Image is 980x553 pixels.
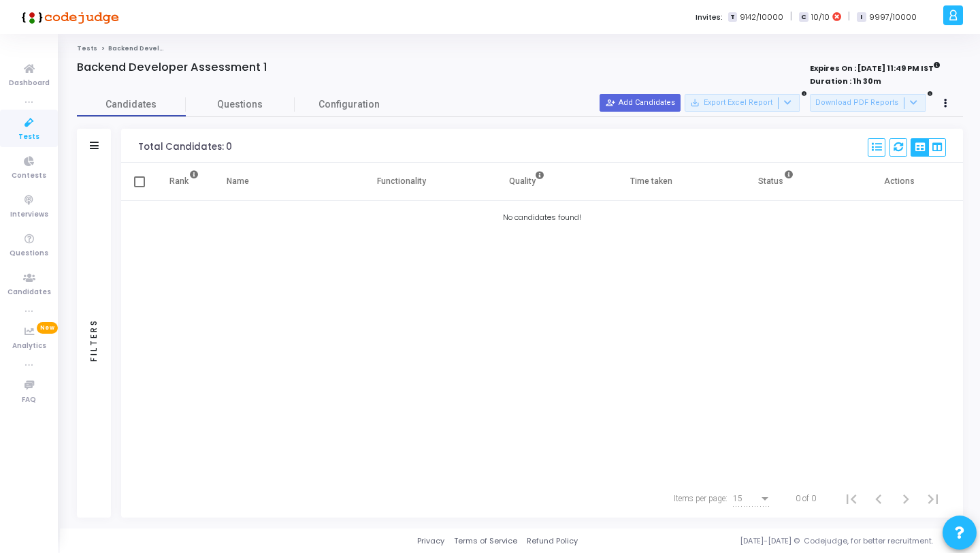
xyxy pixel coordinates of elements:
[630,174,672,189] div: Time taken
[22,394,36,406] span: FAQ
[690,98,700,108] mat-icon: save_alt
[464,163,589,201] th: Quality
[155,163,213,201] th: Rank
[857,12,866,22] span: I
[869,12,917,23] span: 9997/10000
[108,44,224,52] span: Backend Developer Assessment 1
[578,535,963,547] div: [DATE]-[DATE] © Codejudge, for better recruitment.
[838,485,865,512] button: First page
[417,535,444,547] a: Privacy
[7,287,51,298] span: Candidates
[848,10,850,24] span: |
[911,138,946,157] div: View Options
[12,341,46,352] span: Analytics
[713,163,838,201] th: Status
[919,485,947,512] button: Last page
[12,170,46,182] span: Contests
[790,10,792,24] span: |
[77,97,186,112] span: Candidates
[121,212,963,223] div: No candidates found!
[340,163,464,201] th: Functionality
[796,492,816,505] div: 0 of 0
[227,174,249,189] div: Name
[138,142,232,153] div: Total Candidates: 0
[77,44,97,52] a: Tests
[685,94,800,112] button: Export Excel Report
[77,44,963,53] nav: breadcrumb
[77,61,267,74] h4: Backend Developer Assessment 1
[810,76,881,86] strong: Duration : 1h 30m
[740,12,783,23] span: 9142/10000
[18,131,39,143] span: Tests
[810,59,941,74] strong: Expires On : [DATE] 11:49 PM IST
[10,248,48,259] span: Questions
[838,163,963,201] th: Actions
[728,12,737,22] span: T
[811,12,830,23] span: 10/10
[37,322,58,334] span: New
[865,485,892,512] button: Previous page
[318,97,380,112] span: Configuration
[10,209,48,221] span: Interviews
[600,94,681,112] button: Add Candidates
[810,94,926,112] button: Download PDF Reports
[9,78,50,89] span: Dashboard
[674,492,728,505] div: Items per page:
[454,535,517,547] a: Terms of Service
[696,12,723,23] label: Invites:
[186,97,295,112] span: Questions
[17,3,119,31] img: logo
[527,535,578,547] a: Refund Policy
[606,98,615,108] mat-icon: person_add_alt
[733,494,771,504] mat-select: Items per page:
[733,494,742,503] span: 15
[892,485,919,512] button: Next page
[799,12,808,22] span: C
[88,265,100,415] div: Filters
